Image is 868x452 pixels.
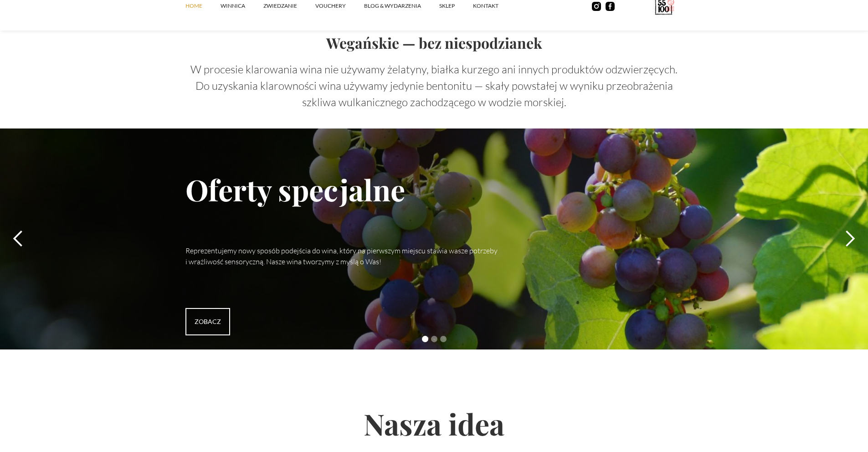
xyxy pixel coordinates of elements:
strong: Wegańskie — bez niespodzianek [326,33,542,52]
p: Reprezentujemy nowy sposób podejścia do wina, który na pierwszym miejscu stawia wasze potrzeby i ... [185,245,514,267]
strong: W procesie klarowania wina nie używamy żelatyny, białka kurzego ani innych produktów odzwierzęcyc... [190,62,678,109]
a: Zobacz [185,308,230,335]
div: next slide [832,128,868,349]
strong: Nasza idea [364,404,504,443]
div: Show slide 1 of 3 [422,336,428,342]
div: Show slide 2 of 3 [431,336,437,342]
div: Show slide 3 of 3 [440,336,447,342]
h1: Oferty specjalne [185,143,683,236]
